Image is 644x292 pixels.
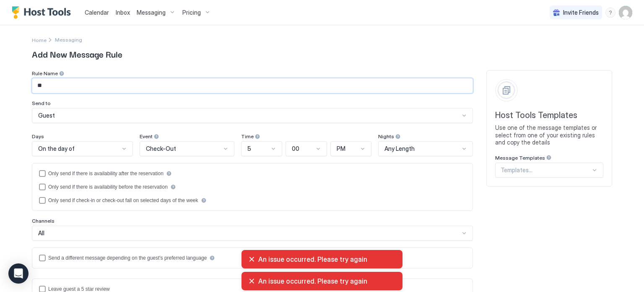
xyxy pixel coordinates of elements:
[32,133,44,139] span: Days
[605,8,615,18] div: menu
[85,9,109,16] span: Calendar
[32,37,47,43] span: Home
[563,9,599,16] span: Invite Friends
[32,70,58,76] span: Rule Name
[55,37,82,43] div: Breadcrumb
[32,35,47,44] div: Breadcrumb
[48,171,164,176] div: Only send if there is availability after the reservation
[32,100,51,106] span: Send to
[38,229,44,237] span: All
[48,197,198,203] div: Only send if check-in or check-out fall on selected days of the week
[8,263,29,284] div: Open Intercom Messenger
[85,8,109,17] a: Calendar
[619,6,632,19] div: User profile
[140,133,153,139] span: Event
[247,145,251,153] span: 5
[258,277,396,285] span: An issue occurred. Please try again
[39,184,466,190] div: beforeReservation
[116,9,130,16] span: Inbox
[337,145,345,153] span: PM
[32,47,612,60] span: Add New Message Rule
[39,197,466,204] div: isLimited
[182,9,201,16] span: Pricing
[32,218,55,224] span: Channels
[258,255,396,263] span: An issue occurred. Please try again
[378,133,394,139] span: Nights
[495,155,545,161] span: Message Templates
[146,145,176,153] span: Check-Out
[38,112,55,119] span: Guest
[32,35,47,44] a: Home
[39,170,466,177] div: afterReservation
[137,9,166,16] span: Messaging
[384,145,415,153] span: Any Length
[55,37,82,43] span: Messaging
[241,133,254,139] span: Time
[12,6,75,19] a: Host Tools Logo
[38,145,75,153] span: On the day of
[48,184,168,190] div: Only send if there is availability before the reservation
[495,110,603,121] span: Host Tools Templates
[495,124,603,146] span: Use one of the message templates or select from one of your existing rules and copy the details
[32,79,473,93] input: Input Field
[292,145,299,153] span: 00
[116,8,130,17] a: Inbox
